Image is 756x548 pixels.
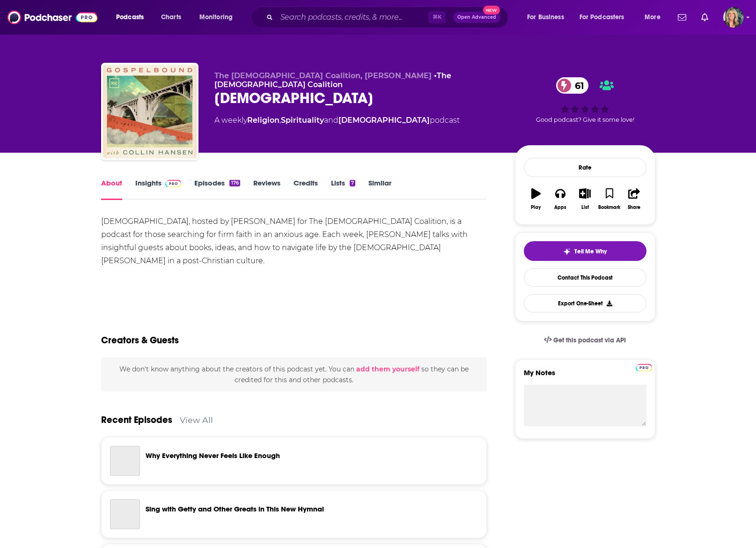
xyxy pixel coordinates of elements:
button: open menu [193,10,245,25]
a: Show notifications dropdown [674,9,690,25]
div: List [581,205,589,210]
a: Sing with Getty and Other Greats in This New Hymnal [110,499,140,529]
span: 61 [565,77,589,94]
div: [DEMOGRAPHIC_DATA], hosted by [PERSON_NAME] for The [DEMOGRAPHIC_DATA] Coalition, is a podcast fo... [101,215,487,267]
button: Apps [548,182,573,216]
img: Podchaser Pro [165,180,182,187]
div: Share [628,205,640,210]
label: My Notes [524,368,646,385]
img: Podchaser - Follow, Share and Rate Podcasts [7,8,97,26]
a: View All [180,415,213,425]
button: Export One-Sheet [524,294,646,312]
span: For Podcasters [580,11,624,24]
a: Why Everything Never Feels Like Enough [110,446,140,476]
span: Charts [161,11,181,24]
a: The [DEMOGRAPHIC_DATA] Coalition [214,71,451,89]
div: 176 [229,180,240,186]
a: Charts [155,10,187,25]
a: Reviews [253,178,280,200]
a: Similar [368,178,391,200]
a: Spirituality [281,116,324,125]
img: tell me why sparkle [563,248,571,255]
span: More [645,11,661,24]
span: New [483,6,500,15]
input: Search podcasts, credits, & more... [277,10,428,25]
span: Open Advanced [457,15,496,20]
a: Religion [247,116,279,125]
a: Why Everything Never Feels Like Enough [146,451,280,460]
div: A weekly podcast [214,115,460,126]
button: open menu [573,10,638,25]
div: Apps [554,205,566,210]
img: Gospelbound [103,65,197,158]
a: Show notifications dropdown [697,9,712,25]
span: Podcasts [116,11,144,24]
button: add them yourself [356,365,419,373]
a: About [101,178,122,200]
button: open menu [110,10,156,25]
div: Bookmark [598,205,620,210]
div: 61Good podcast? Give it some love! [515,71,655,129]
span: , [279,116,281,125]
span: Tell Me Why [574,248,607,255]
a: Episodes176 [194,178,240,200]
div: Search podcasts, credits, & more... [260,7,517,28]
button: Bookmark [597,182,622,216]
button: List [573,182,597,216]
button: tell me why sparkleTell Me Why [524,241,646,261]
a: Credits [294,178,318,200]
button: Show profile menu [723,7,744,28]
img: User Profile [723,7,744,28]
span: and [324,116,338,125]
a: [DEMOGRAPHIC_DATA] [338,116,430,125]
a: Get this podcast via API [536,329,634,352]
a: Sing with Getty and Other Greats in This New Hymnal [146,504,324,513]
div: 7 [350,180,355,186]
span: Logged in as lisa.beech [723,7,744,28]
button: Share [622,182,646,216]
a: Recent Episodes [101,414,172,426]
span: The [DEMOGRAPHIC_DATA] Coalition, [PERSON_NAME] [214,71,432,80]
a: 61 [556,77,589,94]
span: Get this podcast via API [553,336,626,344]
span: Good podcast? Give it some love! [536,116,634,123]
button: Open AdvancedNew [453,12,500,23]
span: • [214,71,451,89]
a: Pro website [636,363,652,371]
button: open menu [638,10,672,25]
img: Podchaser Pro [636,364,652,371]
a: InsightsPodchaser Pro [135,178,182,200]
button: open menu [521,10,576,25]
span: For Business [527,11,564,24]
h2: Creators & Guests [101,334,179,346]
a: Lists7 [331,178,355,200]
button: Play [524,182,548,216]
div: Rate [524,158,646,177]
div: Play [531,205,541,210]
span: We don't know anything about the creators of this podcast yet . You can so they can be credited f... [119,365,469,384]
span: ⌘ K [428,11,446,23]
a: Contact This Podcast [524,268,646,287]
span: Monitoring [199,11,233,24]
